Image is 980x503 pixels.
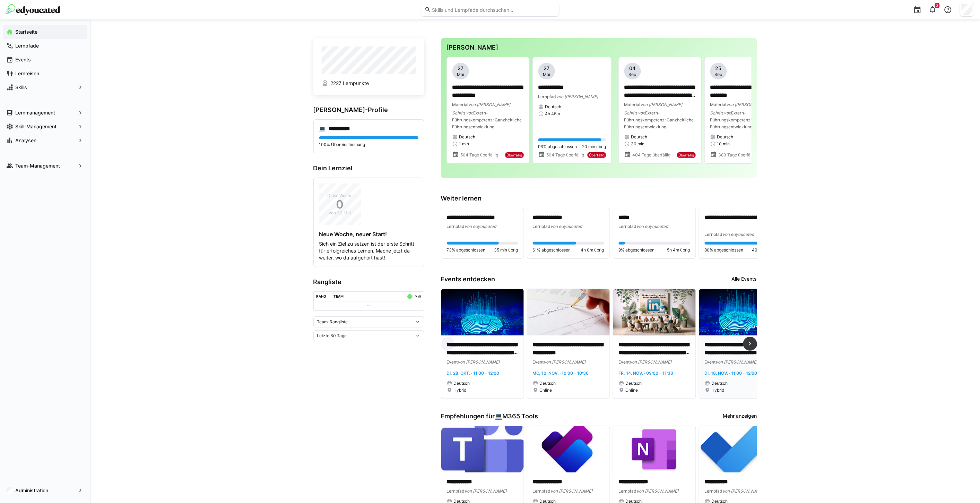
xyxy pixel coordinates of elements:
[460,152,498,158] span: 504 Tage überfällig
[551,488,593,494] span: von [PERSON_NAME]
[319,125,326,132] div: 💻️
[441,275,495,283] h3: Events entdecken
[544,359,586,365] span: von [PERSON_NAME]
[459,141,469,147] span: 1 min
[716,359,758,365] span: von [PERSON_NAME]
[469,102,511,107] span: von [PERSON_NAME]
[543,72,550,77] span: Mai
[431,7,555,13] input: Skills und Lernpfade durchsuchen…
[619,224,637,229] span: Lernpfad
[441,195,757,202] h3: Weiter lernen
[637,224,668,229] span: von edyoucated
[637,488,679,494] span: von [PERSON_NAME]
[710,110,731,116] span: Schritt von
[507,153,522,157] span: Überfällig
[533,359,544,365] span: Event
[465,224,496,229] span: von edyoucated
[705,232,723,237] span: Lernpfad
[458,65,463,72] span: 27
[458,359,500,365] span: von [PERSON_NAME]
[619,488,637,494] span: Lernpfad
[418,293,421,299] a: ø
[727,102,769,107] span: von [PERSON_NAME]
[446,44,752,51] h3: [PERSON_NAME]
[613,289,696,335] img: image
[452,110,474,116] span: Schritt von
[624,102,641,107] span: Material
[619,247,655,253] span: 9% abgeschlossen
[641,102,683,107] span: von [PERSON_NAME]
[631,134,648,140] span: Deutsch
[619,370,674,376] span: Fr, 14. Nov. · 09:00 - 11:30
[626,387,638,393] span: Online
[624,110,694,129] span: Extern- Führungskompetenz: Ganzheitliche Führungsentwicklung
[710,110,780,129] span: Extern- Führungskompetenz: Ganzheitliche Führungsentwicklung
[545,104,562,110] span: Deutsch
[705,359,716,365] span: Event
[319,240,418,261] p: Sich ein Ziel zu setzen ist der erste Schritt für erfolgreiches Lernen. Mache jetzt da weiter, wo...
[619,359,630,365] span: Event
[679,153,694,157] span: Überfällig
[319,142,418,147] p: 100% Übereinstimmung
[333,294,344,298] div: Team
[447,488,465,494] span: Lernpfad
[712,387,725,393] span: Hybrid
[699,426,782,472] img: image
[582,144,606,150] span: 20 min übrig
[454,381,470,386] span: Deutsch
[718,152,756,158] span: 383 Tage überfällig
[317,319,348,325] span: Team-Rangliste
[540,387,552,393] span: Online
[313,164,424,172] h3: Dein Lernziel
[717,141,730,147] span: 10 min
[313,278,424,286] h3: Rangliste
[533,370,589,376] span: Mo, 10. Nov. · 10:00 - 10:30
[533,224,551,229] span: Lernpfad
[313,106,424,114] h3: [PERSON_NAME]-Profile
[452,102,469,107] span: Material
[538,144,577,150] span: 93% abgeschlossen
[699,289,782,335] img: image
[545,111,560,117] span: 4h 45m
[723,488,765,494] span: von [PERSON_NAME]
[540,381,556,386] span: Deutsch
[551,224,582,229] span: von edyoucated
[631,141,645,147] span: 30 min
[495,412,538,420] div: 💻️
[447,370,500,376] span: Di, 28. Okt. · 11:00 - 12:00
[538,94,556,99] span: Lernpfad
[465,488,507,494] span: von [PERSON_NAME]
[454,387,467,393] span: Hybrid
[447,247,486,253] span: 73% abgeschlossen
[710,102,727,107] span: Material
[544,65,549,72] span: 27
[632,152,670,158] span: 404 Tage überfällig
[316,294,326,298] div: Rang
[589,153,605,157] span: Überfällig
[330,80,369,87] span: 2227 Lernpunkte
[452,110,522,129] span: Extern- Führungskompetenz: Ganzheitliche Führungsentwicklung
[717,134,734,140] span: Deutsch
[630,65,636,72] span: 04
[705,488,723,494] span: Lernpfad
[723,412,757,420] a: Mehr anzeigen
[936,3,938,8] span: 3
[556,94,598,99] span: von [PERSON_NAME]
[715,72,722,77] span: Sep
[533,247,571,253] span: 61% abgeschlossen
[581,247,604,253] span: 4h 0m übrig
[705,247,744,253] span: 80% abgeschlossen
[732,275,757,283] a: Alle Events
[716,65,722,72] span: 25
[413,295,417,299] div: LP
[441,412,538,420] h3: Empfehlungen für
[503,412,538,420] span: M365 Tools
[527,289,610,335] img: image
[319,231,418,238] h4: Neue Woche, neuer Start!
[712,381,728,386] span: Deutsch
[527,426,610,472] img: image
[624,110,645,116] span: Schritt von
[441,426,524,472] img: image
[317,333,347,339] span: Letzte 30 Tage
[494,247,518,253] span: 35 min übrig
